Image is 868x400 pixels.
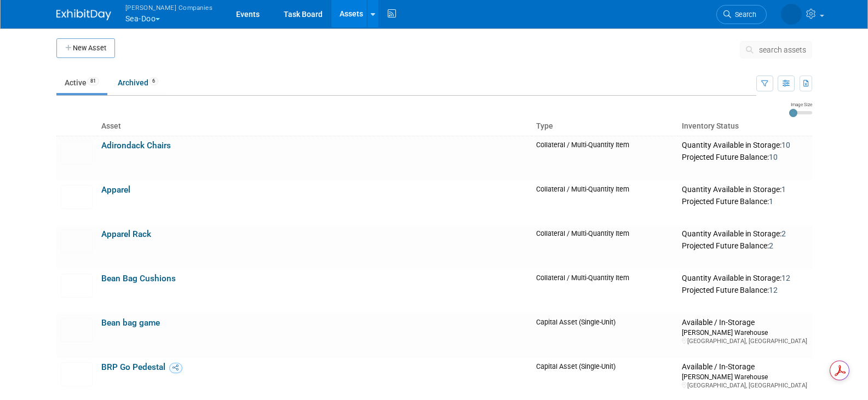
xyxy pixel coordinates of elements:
[87,77,99,85] span: 81
[781,274,790,282] span: 12
[532,181,677,225] td: Collateral / Multi-Quantity Item
[101,141,171,150] a: Adirondack Chairs
[781,185,786,194] span: 1
[682,283,807,295] div: Projected Future Balance:
[682,229,807,239] div: Quantity Available in Storage:
[56,38,115,58] button: New Asset
[56,72,107,93] a: Active81
[101,362,165,372] a: BRP Go Pedestal
[682,328,807,337] div: [PERSON_NAME] Warehouse
[101,229,151,239] a: Apparel Rack
[682,150,807,163] div: Projected Future Balance:
[682,274,807,283] div: Quantity Available in Storage:
[101,185,130,195] a: Apparel
[769,153,778,161] span: 10
[532,269,677,314] td: Collateral / Multi-Quantity Item
[759,45,806,54] span: search assets
[682,141,807,150] div: Quantity Available in Storage:
[682,362,807,372] div: Available / In-Storage
[682,337,807,345] div: [GEOGRAPHIC_DATA], [GEOGRAPHIC_DATA]
[740,41,812,59] button: search assets
[682,239,807,251] div: Projected Future Balance:
[769,286,778,294] span: 12
[789,101,812,108] div: Image Size
[769,197,773,206] span: 1
[682,381,807,390] div: [GEOGRAPHIC_DATA], [GEOGRAPHIC_DATA]
[125,2,213,13] span: [PERSON_NAME] Companies
[56,9,111,20] img: ExhibitDay
[769,241,773,250] span: 2
[101,318,160,328] a: Bean bag game
[532,136,677,181] td: Collateral / Multi-Quantity Item
[97,117,532,136] th: Asset
[149,77,158,85] span: 6
[532,117,677,136] th: Type
[781,4,802,25] img: Stephanie Johnson
[532,225,677,269] td: Collateral / Multi-Quantity Item
[781,229,786,238] span: 2
[731,10,756,19] span: Search
[532,314,677,358] td: Capital Asset (Single-Unit)
[101,274,176,283] a: Bean Bag Cushions
[781,141,790,149] span: 10
[716,5,767,24] a: Search
[110,72,166,93] a: Archived6
[682,318,807,328] div: Available / In-Storage
[682,195,807,207] div: Projected Future Balance:
[682,185,807,195] div: Quantity Available in Storage:
[682,372,807,381] div: [PERSON_NAME] Warehouse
